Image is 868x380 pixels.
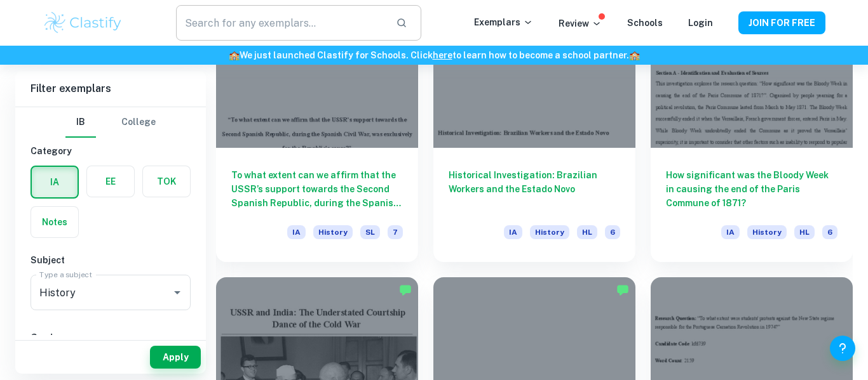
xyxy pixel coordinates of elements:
[43,10,123,36] img: Clastify logo
[176,5,386,41] input: Search for any exemplars...
[577,225,597,239] span: HL
[15,71,206,107] h6: Filter exemplars
[360,225,380,239] span: SL
[504,225,522,239] span: IA
[738,11,825,34] button: JOIN FOR FREE
[3,48,865,62] h6: We just launched Clastify for Schools. Click to learn how to become a school partner.
[31,207,78,237] button: Notes
[32,167,78,197] button: IA
[168,284,186,301] button: Open
[559,16,602,30] p: Review
[747,225,787,239] span: History
[794,225,815,239] span: HL
[449,168,620,210] h6: Historical Investigation: Brazilian Workers and the Estado Novo
[822,225,837,239] span: 6
[39,269,92,280] label: Type a subject
[629,50,640,60] span: 🏫
[474,15,533,29] p: Exemplars
[433,50,452,60] a: here
[143,166,190,197] button: TOK
[65,107,156,138] div: Filter type choice
[530,225,569,239] span: History
[121,107,156,138] button: College
[231,168,403,210] h6: To what extent can we affirm that the USSR’s support towards the Second Spanish Republic, during ...
[31,331,191,344] h6: Grade
[150,346,201,369] button: Apply
[830,336,855,361] button: Help and Feedback
[388,225,403,239] span: 7
[721,225,740,239] span: IA
[229,50,240,60] span: 🏫
[627,18,663,28] a: Schools
[605,225,620,239] span: 6
[31,144,191,158] h6: Category
[399,284,412,296] img: Marked
[31,253,191,267] h6: Subject
[616,284,629,296] img: Marked
[666,168,837,210] h6: How significant was the Bloody Week in causing the end of the Paris Commune of 1871?
[313,225,353,239] span: History
[65,107,96,138] button: IB
[287,225,306,239] span: IA
[87,166,134,197] button: EE
[688,18,713,28] a: Login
